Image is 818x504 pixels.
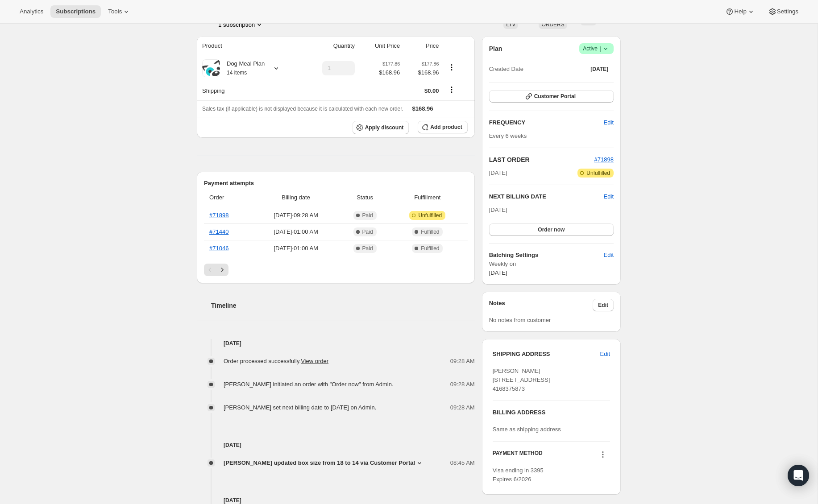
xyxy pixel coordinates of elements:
[362,212,373,219] span: Paid
[418,121,467,133] button: Add product
[604,192,614,201] button: Edit
[14,5,49,18] button: Analytics
[216,264,228,276] button: Next
[224,404,376,411] span: [PERSON_NAME] set next billing date to [DATE] on Admin.
[489,118,604,127] h2: FREQUENCY
[594,156,614,163] a: #71898
[20,8,43,15] span: Analytics
[450,459,475,467] span: 08:45 AM
[362,245,373,252] span: Paid
[489,223,614,236] button: Order now
[204,264,468,276] nav: Pagination
[430,124,462,131] span: Add product
[489,299,593,311] h3: Notes
[379,68,400,77] span: $168.96
[424,87,439,94] span: $0.00
[393,193,462,202] span: Fulfillment
[255,227,337,236] span: [DATE] · 01:00 AM
[489,65,523,74] span: Created Date
[598,116,619,130] button: Edit
[489,155,594,164] h2: LAST ORDER
[594,155,614,164] button: #71898
[362,228,373,235] span: Paid
[450,380,475,389] span: 09:28 AM
[224,381,394,388] span: [PERSON_NAME] initiated an order with "Order now" from Admin.
[598,302,608,309] span: Edit
[227,70,247,76] small: 14 items
[56,8,96,15] span: Subscriptions
[489,192,604,201] h2: NEXT BILLING DATE
[493,350,600,359] h3: SHIPPING ADDRESS
[204,179,468,188] h2: Payment attempts
[403,36,441,56] th: Price
[763,5,804,18] button: Settings
[493,408,610,417] h3: BILLING ADDRESS
[301,358,328,364] a: View order
[604,251,614,260] span: Edit
[489,90,614,103] button: Customer Portal
[444,85,459,95] button: Shipping actions
[421,228,439,235] span: Fulfilled
[197,81,301,100] th: Shipping
[353,121,409,134] button: Apply discount
[197,339,475,348] h4: [DATE]
[777,8,798,15] span: Settings
[342,193,387,202] span: Status
[489,132,527,139] span: Every 6 weeks
[421,61,439,66] small: $177.86
[444,62,459,72] button: Product actions
[583,44,610,53] span: Active
[202,60,220,76] img: product img
[493,368,550,392] span: [PERSON_NAME] [STREET_ADDRESS] 4168375873
[489,269,507,276] span: [DATE]
[593,299,614,311] button: Edit
[197,36,301,56] th: Product
[224,459,424,467] button: [PERSON_NAME] updated box size from 18 to 14 via Customer Portal
[220,59,265,77] div: Dog Meal Plan
[450,403,475,412] span: 09:28 AM
[197,441,475,450] h4: [DATE]
[788,465,809,486] div: Open Intercom Messenger
[218,20,264,29] button: Product actions
[600,350,610,359] span: Edit
[720,5,760,18] button: Help
[224,358,328,364] span: Order processed successfully.
[489,169,507,178] span: [DATE]
[604,118,614,127] span: Edit
[209,245,228,252] a: #71046
[450,357,475,366] span: 09:28 AM
[418,212,442,219] span: Unfulfilled
[405,68,439,77] span: $168.96
[103,5,136,18] button: Tools
[493,426,561,433] span: Same as shipping address
[255,244,337,253] span: [DATE] · 01:00 AM
[412,105,433,112] span: $168.96
[357,36,403,56] th: Unit Price
[489,207,507,213] span: [DATE]
[255,193,337,202] span: Billing date
[586,169,610,177] span: Unfulfilled
[108,8,122,15] span: Tools
[506,21,515,28] span: LTV
[224,459,415,467] span: [PERSON_NAME] updated box size from 18 to 14 via Customer Portal
[301,36,357,56] th: Quantity
[541,21,564,28] span: ORDERS
[204,188,252,207] th: Order
[534,93,576,100] span: Customer Portal
[255,211,337,220] span: [DATE] · 09:28 AM
[421,245,439,252] span: Fulfilled
[493,467,544,483] span: Visa ending in 3395 Expires 6/2026
[209,212,228,219] a: #71898
[538,226,565,233] span: Order now
[50,5,101,18] button: Subscriptions
[202,106,403,112] span: Sales tax (if applicable) is not displayed because it is calculated with each new order.
[489,260,614,269] span: Weekly on
[585,63,614,75] button: [DATE]
[489,251,604,260] h6: Batching Settings
[489,317,551,323] span: No notes from customer
[211,301,475,310] h2: Timeline
[209,228,228,235] a: #71440
[590,66,608,73] span: [DATE]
